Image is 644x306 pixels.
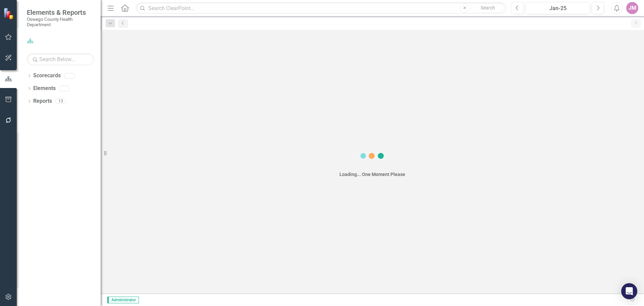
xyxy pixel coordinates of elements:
input: Search Below... [27,53,94,65]
button: Search [471,3,504,13]
input: Search ClearPoint... [136,2,506,14]
span: Administrator [107,297,139,303]
div: Loading... One Moment Please [339,171,405,178]
img: ClearPoint Strategy [3,8,15,19]
small: Oswego County Health Department [27,16,94,28]
button: Jan-25 [526,2,590,14]
a: Elements [33,85,56,92]
a: Reports [33,97,52,105]
button: JM [626,2,638,14]
span: Elements & Reports [27,8,94,16]
span: Search [481,5,495,10]
a: Scorecards [33,72,61,80]
div: 13 [55,98,66,104]
div: Jan-25 [528,4,588,12]
div: Open Intercom Messenger [621,283,637,299]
